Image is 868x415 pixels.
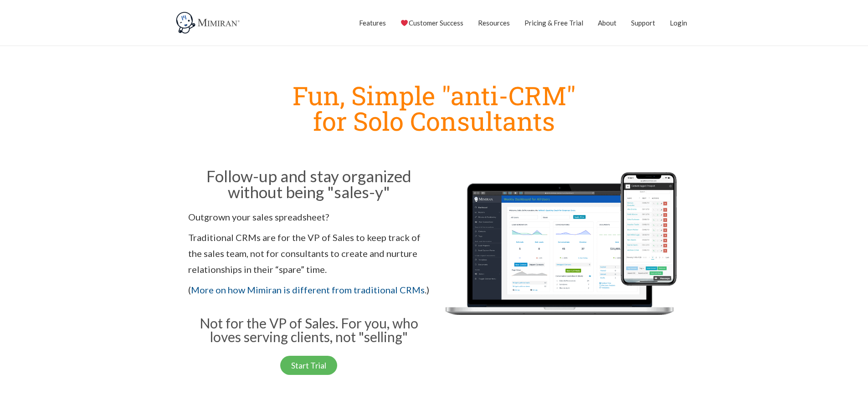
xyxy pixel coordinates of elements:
a: Pricing & Free Trial [524,11,583,34]
p: Traditional CRMs are for the VP of Sales to keep track of the sales team, not for consultants to ... [188,230,430,277]
p: Outgrown your sales spreadsheet? [188,209,430,225]
a: Customer Success [401,11,463,34]
h3: Not for the VP of Sales. For you, who loves serving clients, not "selling" [188,316,430,343]
span: ( .) [188,284,429,295]
h2: Follow-up and stay organized without being "sales-y" [188,168,430,200]
a: Login [670,11,687,34]
img: Mimiran CRM for solo consultants dashboard mobile [439,165,680,347]
a: About [598,11,616,34]
img: ❤️ [401,20,408,26]
a: Start Trial [280,356,337,375]
span: Start Trial [291,361,326,369]
a: Resources [478,11,510,34]
a: Support [631,11,655,34]
a: More on how Mimiran is different from traditional CRMs [191,284,425,295]
a: Features [359,11,386,34]
h1: Fun, Simple "anti-CRM" for Solo Consultants [184,82,685,133]
img: Mimiran CRM [175,11,243,34]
